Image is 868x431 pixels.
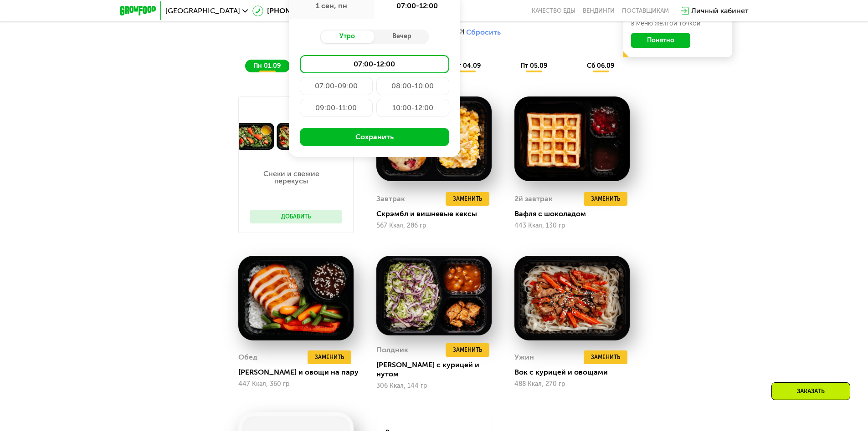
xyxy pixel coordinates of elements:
[376,209,499,218] div: Скрэмбл и вишневые кексы
[520,62,547,70] span: пт 05.09
[584,192,627,206] button: Заменить
[453,194,482,203] span: Заменить
[466,28,501,37] button: Сбросить
[631,33,690,48] button: Понятно
[250,170,333,185] p: Снеки и свежие перекусы
[165,7,240,15] span: [GEOGRAPHIC_DATA]
[308,350,351,364] button: Заменить
[591,194,620,203] span: Заменить
[300,128,449,146] button: Сохранить
[376,343,408,357] div: Полдник
[376,382,492,390] div: 306 Ккал, 144 гр
[771,382,850,400] div: Заказать
[320,30,375,43] div: Утро
[514,368,637,377] div: Вок с курицей и овощами
[300,55,449,73] div: 07:00-12:00
[514,380,630,388] div: 488 Ккал, 270 гр
[376,77,449,95] div: 08:00-10:00
[446,343,489,357] button: Заменить
[691,5,749,16] div: Личный кабинет
[252,5,332,16] a: [PHONE_NUMBER]
[376,99,449,117] div: 10:00-12:00
[253,62,281,70] span: пн 01.09
[315,353,344,362] span: Заменить
[238,368,361,377] div: [PERSON_NAME] и овощи на пару
[300,77,373,95] div: 07:00-09:00
[446,192,489,206] button: Заменить
[514,192,553,206] div: 2й завтрак
[591,353,620,362] span: Заменить
[514,209,637,218] div: Вафля с шоколадом
[584,350,627,364] button: Заменить
[514,222,630,229] div: 443 Ккал, 130 гр
[238,350,257,364] div: Обед
[454,62,481,70] span: чт 04.09
[375,30,429,43] div: Вечер
[453,345,482,355] span: Заменить
[376,192,405,206] div: Завтрак
[250,210,342,223] button: Добавить
[622,7,669,15] div: поставщикам
[514,350,534,364] div: Ужин
[376,222,492,229] div: 567 Ккал, 286 гр
[587,62,614,70] span: сб 06.09
[583,7,615,15] a: Вендинги
[532,7,575,15] a: Качество еды
[300,99,373,117] div: 09:00-11:00
[376,360,499,379] div: [PERSON_NAME] с курицей и нутом
[238,380,354,388] div: 447 Ккал, 360 гр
